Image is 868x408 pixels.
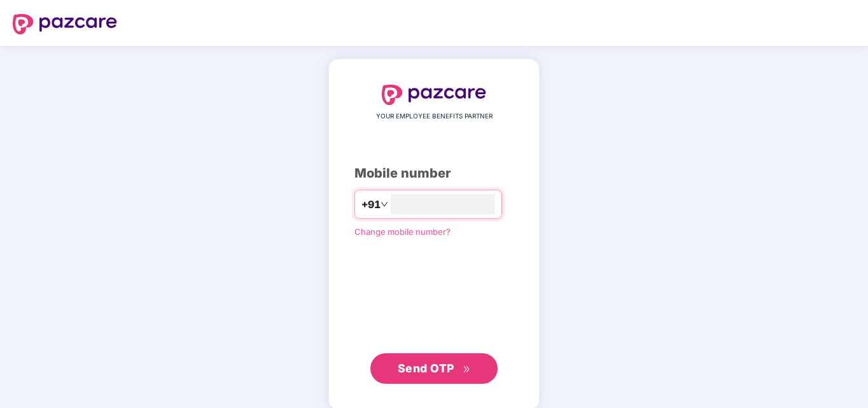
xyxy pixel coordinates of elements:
[376,111,493,122] span: YOUR EMPLOYEE BENEFITS PARTNER
[361,197,381,213] span: +91
[354,227,451,237] a: Change mobile number?
[382,85,486,105] img: logo
[370,353,498,384] button: Send OTPdouble-right
[398,362,454,375] span: Send OTP
[463,365,471,374] span: double-right
[354,164,514,183] div: Mobile number
[13,14,117,34] img: logo
[381,200,388,208] span: down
